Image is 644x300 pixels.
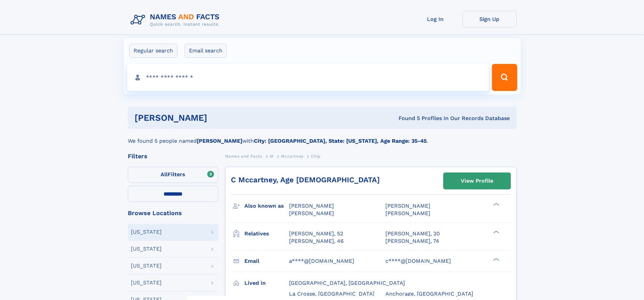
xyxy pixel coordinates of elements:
a: C Mccartney, Age [DEMOGRAPHIC_DATA] [231,176,380,184]
div: [US_STATE] [131,229,162,235]
label: Filters [128,167,218,183]
a: [PERSON_NAME], 46 [289,237,344,245]
a: [PERSON_NAME], 20 [385,230,440,237]
a: [PERSON_NAME], 74 [385,237,439,245]
span: Anchorage, [GEOGRAPHIC_DATA] [385,291,473,297]
img: Logo Names and Facts [128,11,225,29]
div: Found 5 Profiles In Our Records Database [303,115,510,122]
div: ❯ [492,230,500,234]
span: Mccartney [281,154,303,159]
div: ❯ [492,202,500,207]
input: search input [127,64,489,91]
div: [US_STATE] [131,246,162,252]
a: M [270,152,273,160]
h3: Relatives [244,228,289,239]
span: All [161,171,168,178]
h1: [PERSON_NAME] [135,114,303,122]
div: Browse Locations [128,210,218,216]
a: Names and Facts [225,152,262,160]
button: Search Button [492,64,517,91]
a: Mccartney [281,152,303,160]
a: [PERSON_NAME], 52 [289,230,343,237]
div: [US_STATE] [131,263,162,269]
a: View Profile [444,173,510,189]
b: [PERSON_NAME] [197,138,242,144]
label: Regular search [129,44,177,58]
span: [GEOGRAPHIC_DATA], [GEOGRAPHIC_DATA] [289,280,405,286]
div: ❯ [492,257,500,261]
h3: Email [244,255,289,267]
div: We found 5 people named with . [128,129,517,145]
span: [PERSON_NAME] [289,210,334,216]
span: Chip [311,154,320,159]
div: View Profile [461,173,493,189]
b: City: [GEOGRAPHIC_DATA], State: [US_STATE], Age Range: 35-45 [254,138,427,144]
span: [PERSON_NAME] [385,203,430,209]
span: [PERSON_NAME] [289,203,334,209]
span: M [270,154,273,159]
span: [PERSON_NAME] [385,210,430,216]
div: [US_STATE] [131,280,162,285]
h3: Lived in [244,277,289,289]
a: Sign Up [462,11,517,27]
div: Filters [128,153,218,159]
a: Log In [408,11,462,27]
label: Email search [185,44,227,58]
h3: Also known as [244,200,289,212]
span: La Crosse, [GEOGRAPHIC_DATA] [289,291,375,297]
